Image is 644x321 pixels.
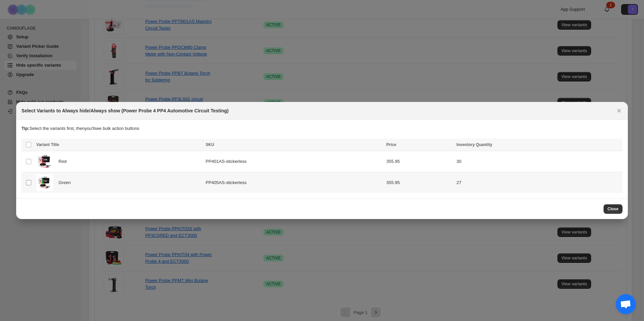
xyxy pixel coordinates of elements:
span: Price [386,142,396,147]
img: Untitleddesign_29.png [36,174,53,191]
td: PP401AS-stickerless [204,151,385,172]
h2: Select Variants to Always hide/Always show (Power Probe 4 PP4 Automotive Circuit Testing) [22,107,229,114]
button: Close [604,204,623,214]
td: 30 [454,151,622,172]
td: PP405AS-stickerless [204,172,385,193]
td: 355.95 [384,151,454,172]
td: 27 [454,172,622,193]
span: Variant Title [36,142,59,147]
span: Inventory Quantity [456,142,492,147]
p: Select the variants first, then you'll see bulk action buttons [22,125,622,132]
button: Close [614,106,624,115]
strong: Tip: [22,126,30,131]
img: Untitleddesign_28_9df311c4-015a-4133-b30c-9f89398ea4ee.png [36,153,53,170]
div: Open chat [616,294,636,314]
td: 355.95 [384,172,454,193]
span: Close [608,206,619,212]
span: Red [59,158,70,165]
span: SKU [206,142,214,147]
span: Green [59,179,74,186]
